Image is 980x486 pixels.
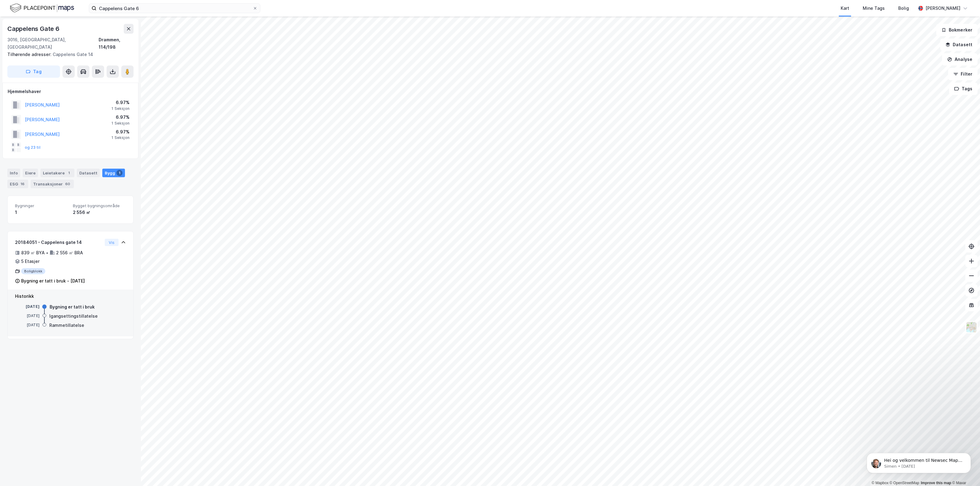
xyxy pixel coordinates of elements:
[111,135,130,140] div: 1 Seksjon
[872,481,888,485] a: Mapbox
[111,114,130,121] div: 6.97%
[7,36,99,51] div: 3016, [GEOGRAPHIC_DATA], [GEOGRAPHIC_DATA]
[105,239,119,246] button: Vis
[940,39,978,51] button: Datasett
[15,239,102,246] div: 20184051 - Cappelens gate 14
[49,312,98,320] div: Igangsettingstillatelse
[64,181,71,187] div: 60
[111,99,130,106] div: 6.97%
[73,203,126,208] span: Bygget bygningsområde
[858,440,980,483] iframe: Intercom notifications message
[8,88,133,95] div: Hjemmelshaver
[19,181,26,187] div: 16
[863,5,885,12] div: Mine Tags
[7,51,129,58] div: Cappelens Gate 14
[890,481,919,485] a: OpenStreetMap
[21,277,85,285] div: Bygning er tatt i bruk - [DATE]
[73,209,126,216] div: 2 556 ㎡
[7,169,20,177] div: Info
[15,203,68,208] span: Bygninger
[116,170,123,176] div: 1
[49,322,84,329] div: Rammetillatelse
[15,322,40,328] div: [DATE]
[949,83,978,95] button: Tags
[111,106,130,111] div: 1 Seksjon
[99,36,134,51] div: Drammen, 114/198
[21,258,40,265] div: 5 Etasjer
[66,170,72,176] div: 1
[841,5,849,12] div: Kart
[46,250,48,255] div: •
[936,24,978,36] button: Bokmerker
[925,5,960,12] div: [PERSON_NAME]
[966,321,977,333] img: Z
[56,249,83,256] div: 2 556 ㎡ BRA
[111,121,130,126] div: 1 Seksjon
[23,169,38,177] div: Eiere
[942,53,978,65] button: Analyse
[7,180,28,188] div: ESG
[10,3,74,13] img: logo.f888ab2527a4732fd821a326f86c7f29.svg
[15,304,40,309] div: [DATE]
[7,65,60,78] button: Tag
[921,481,951,485] a: Improve this map
[102,169,125,177] div: Bygg
[40,169,74,177] div: Leietakere
[15,313,40,319] div: [DATE]
[15,293,126,300] div: Historikk
[77,169,100,177] div: Datasett
[21,249,45,256] div: 839 ㎡ BYA
[7,52,53,57] span: Tilhørende adresser:
[898,5,909,12] div: Bolig
[948,68,978,80] button: Filter
[7,24,61,34] div: Cappelens Gate 6
[31,180,74,188] div: Transaksjoner
[111,128,130,136] div: 6.97%
[96,4,253,13] input: Søk på adresse, matrikkel, gårdeiere, leietakere eller personer
[50,303,95,311] div: Bygning er tatt i bruk
[15,209,68,216] div: 1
